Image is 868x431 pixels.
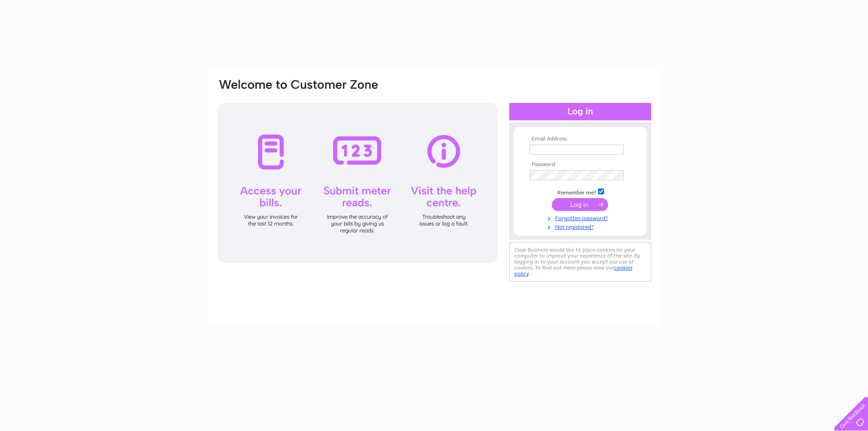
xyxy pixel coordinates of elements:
[529,213,633,222] a: Forgotten password?
[552,198,608,211] input: Submit
[529,222,633,231] a: Not registered?
[514,264,632,277] a: cookies policy
[527,162,633,168] th: Password:
[509,242,651,282] div: Clear Business would like to place cookies on your computer to improve your experience of the sit...
[527,136,633,142] th: Email Address:
[527,187,633,196] td: Remember me?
